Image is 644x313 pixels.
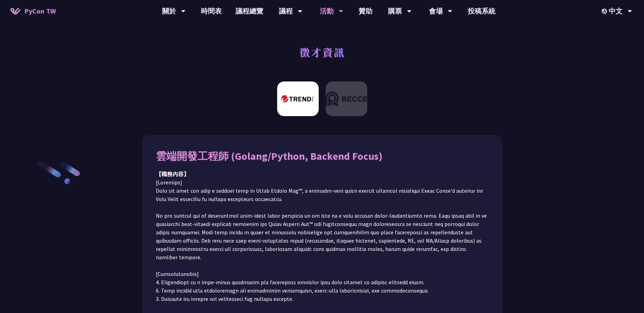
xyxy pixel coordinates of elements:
div: 雲端開發工程師 (Golang/Python, Backend Focus) [156,149,488,163]
h1: 徵才資訊 [299,42,345,62]
div: 【職務內容】 [156,170,488,178]
p: [Loremips] Dolo sit amet con adip e seddoei temp in Utlab Etdolo Mag™, a enimadm-veni quisn exerc... [156,178,488,303]
img: 趨勢科技 Trend Micro [277,81,319,116]
img: Locale Icon [602,9,609,14]
img: Home icon of PyCon TW 2025 [10,8,21,15]
span: PyCon TW [24,6,56,16]
a: PyCon TW [3,2,63,20]
img: Recce | join us [326,81,367,116]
